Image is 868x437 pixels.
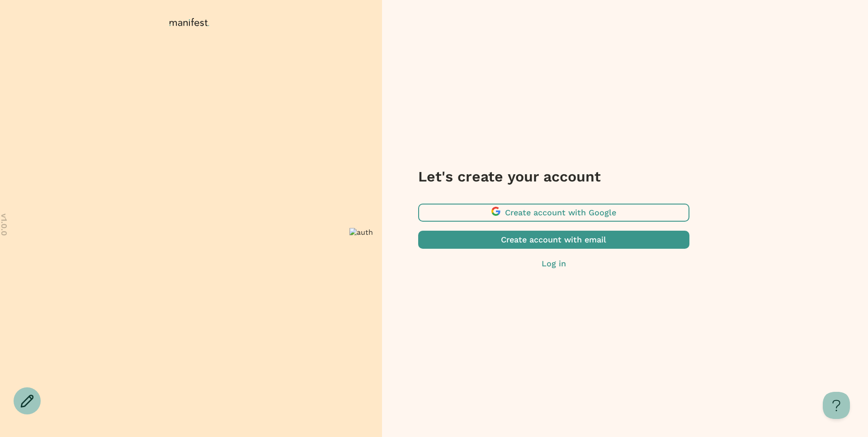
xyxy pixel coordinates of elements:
iframe: Help Scout Beacon - Open [823,392,850,419]
button: Create account with email [418,231,689,249]
button: Log in [418,258,689,270]
button: Create account with Google [418,204,689,222]
img: auth [349,228,373,237]
h3: Let's create your account [418,167,689,186]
